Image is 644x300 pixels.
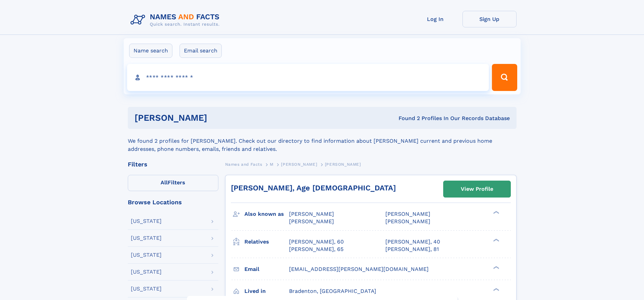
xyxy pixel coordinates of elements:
[244,236,289,248] h3: Relatives
[385,246,439,253] a: [PERSON_NAME], 81
[385,238,440,246] a: [PERSON_NAME], 40
[385,211,430,217] span: [PERSON_NAME]
[303,115,510,122] div: Found 2 Profiles In Our Records Database
[225,160,262,168] a: Names and Facts
[131,235,162,241] div: [US_STATE]
[127,64,489,91] input: search input
[461,181,493,197] div: View Profile
[408,11,462,27] a: Log In
[385,218,430,225] span: [PERSON_NAME]
[289,288,376,294] span: Bradenton, [GEOGRAPHIC_DATA]
[492,287,500,292] div: ❯
[244,208,289,220] h3: Also known as
[289,218,334,225] span: [PERSON_NAME]
[270,160,273,168] a: M
[289,238,344,246] a: [PERSON_NAME], 60
[180,44,222,58] label: Email search
[289,246,343,253] a: [PERSON_NAME], 65
[492,210,500,215] div: ❯
[128,11,225,29] img: Logo Names and Facts
[128,175,218,191] label: Filters
[492,265,500,270] div: ❯
[289,211,334,217] span: [PERSON_NAME]
[131,286,162,292] div: [US_STATE]
[492,238,500,242] div: ❯
[244,263,289,275] h3: Email
[281,162,317,167] span: [PERSON_NAME]
[135,114,303,122] h1: [PERSON_NAME]
[244,285,289,297] h3: Lived in
[231,184,396,192] a: [PERSON_NAME], Age [DEMOGRAPHIC_DATA]
[281,160,317,168] a: [PERSON_NAME]
[129,44,172,58] label: Name search
[128,129,517,153] div: We found 2 profiles for [PERSON_NAME]. Check out our directory to find information about [PERSON_...
[128,199,218,205] div: Browse Locations
[128,161,218,167] div: Filters
[462,11,517,27] a: Sign Up
[270,162,273,167] span: M
[131,269,162,275] div: [US_STATE]
[325,162,361,167] span: [PERSON_NAME]
[131,252,162,258] div: [US_STATE]
[492,64,517,91] button: Search Button
[131,218,162,224] div: [US_STATE]
[444,181,510,197] a: View Profile
[161,179,168,186] span: All
[289,266,429,272] span: [EMAIL_ADDRESS][PERSON_NAME][DOMAIN_NAME]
